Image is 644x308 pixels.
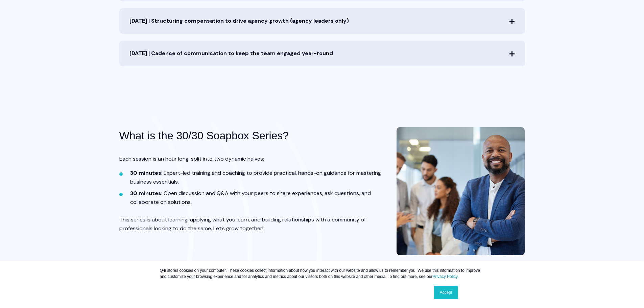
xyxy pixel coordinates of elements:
[397,127,525,255] img: AdobeStock_627444943-2
[119,41,525,66] span: [DATE] | Cadence of communication to keep the team engaged year-round
[130,169,161,176] strong: 30 minutes
[130,190,161,197] strong: 30 minutes
[434,286,458,299] a: Accept
[119,127,346,144] h3: What is the 30/30 Soapbox Series?
[160,267,484,280] p: Q4i stores cookies on your computer. These cookies collect information about how you interact wit...
[432,274,457,279] a: Privacy Policy
[130,169,386,186] li: : Expert-led training and coaching to provide practical, hands-on guidance for mastering business...
[119,155,386,233] div: This series is about learning, applying what you learn, and building relationships with a communi...
[119,155,264,162] span: Each session is an hour long, split into two dynamic halves:
[130,189,386,215] li: : Open discussion and Q&A with your peers to share experiences, ask questions, and collaborate on...
[119,8,525,34] span: [DATE] | Structuring compensation to drive agency growth (agency leaders only)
